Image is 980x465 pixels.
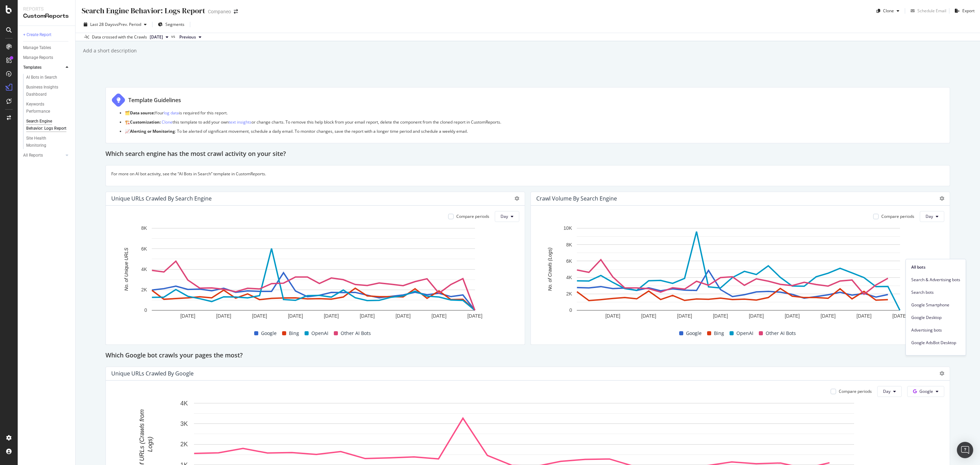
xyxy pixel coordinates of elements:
a: Manage Tables [23,44,70,51]
span: OpenAI [311,329,328,337]
span: Google [919,388,933,394]
button: Last 28 DaysvsPrev. Period [81,19,149,30]
text: [DATE] [252,313,267,318]
div: Crawl Volume By Search Engine [536,195,617,202]
text: [DATE] [288,313,303,318]
p: For more on AI bot activity, see the “AI Bots in Search” template in CustomReports. [111,171,944,177]
div: Keywords Performance [26,101,64,115]
div: Export [962,8,975,14]
span: Advertising bots [911,327,960,333]
span: Google AdsBot Desktop [911,339,960,346]
text: [DATE] [785,313,800,318]
a: Business Insights Dashboard [26,84,70,98]
text: 0 [144,307,147,313]
div: Business Insights Dashboard [26,84,65,98]
text: [DATE] [396,313,411,318]
div: Template Guidelines 🗂️Data source:Yourlog datais required for this report. 🏗️Customization: Clone... [105,87,950,143]
text: 0 [569,307,572,313]
svg: A chart. [111,225,515,327]
text: 8K [566,242,572,247]
button: Previous [177,33,204,41]
a: text insights [229,119,251,125]
span: Last 28 Days [90,21,114,27]
div: Unique URLs Crawled By Search Engine [111,195,212,202]
span: Day [501,213,508,219]
a: All Reports [23,152,64,159]
div: arrow-right-arrow-left [234,9,238,14]
div: CustomReports [23,12,70,20]
button: Day [495,211,519,222]
div: Which search engine has the most crawl activity on your site? [105,149,950,160]
span: Segments [165,21,184,27]
div: Schedule Email [917,8,946,14]
text: [DATE] [677,313,692,318]
text: No. of Crawls (Logs) [547,247,553,291]
strong: Data source: [130,110,155,116]
button: Day [877,386,902,397]
span: Bing [714,329,724,337]
button: Segments [155,19,187,30]
text: 2K [141,287,147,292]
h2: Which Google bot crawls your pages the most? [105,350,243,361]
p: 📈 : To be alerted of significant movement, schedule a daily email. To monitor changes, save the r... [125,128,944,134]
span: Google Smartphone [911,302,960,308]
div: Search Engine Behavior: Logs Report [81,5,205,16]
div: Open Intercom Messenger [957,442,973,458]
div: Data crossed with the Crawls [92,34,147,40]
span: Day [883,388,891,394]
text: [DATE] [467,313,482,318]
span: All bots [911,264,960,270]
text: 2K [566,291,572,296]
button: Day [920,211,944,222]
div: + Create Report [23,31,51,38]
a: AI Bots in Search [26,74,70,81]
span: Search bots [911,289,960,295]
p: 🏗️ this template to add your own or change charts. To remove this help block from your email repo... [125,119,944,125]
a: + Create Report [23,31,70,38]
div: Unique URLs Crawled By Google [111,370,194,377]
text: No. of Unique URLS [124,247,129,291]
div: Companeo [208,8,231,15]
div: Templates [23,64,42,71]
span: Google [686,329,702,337]
a: Templates [23,64,64,71]
button: Schedule Email [908,5,946,16]
text: 6K [141,246,147,251]
div: Clone [883,8,894,14]
div: Manage Tables [23,44,51,51]
text: 6K [566,258,572,263]
button: Google [907,386,944,397]
a: log data [164,110,179,116]
text: [DATE] [821,313,836,318]
span: Google AdsBot Mobile [911,352,960,358]
button: [DATE] [147,33,171,41]
text: 4K [566,275,572,280]
text: [DATE] [360,313,375,318]
text: [DATE] [641,313,656,318]
text: Logs) [147,436,153,452]
text: 4K [141,266,147,272]
div: Compare periods [839,388,872,394]
strong: Customization: [130,119,161,125]
div: Manage Reports [23,54,53,61]
div: Site Health Monitoring [26,135,64,149]
div: Which Google bot crawls your pages the most? [105,350,950,361]
a: Site Health Monitoring [26,135,70,149]
div: For more on AI bot activity, see the “AI Bots in Search” template in CustomReports. [105,165,950,186]
div: Add a short description [82,47,137,54]
span: Google [261,329,277,337]
div: All Reports [23,152,43,159]
div: Reports [23,5,70,12]
a: Keywords Performance [26,101,70,115]
span: 2025 Sep. 30th [150,34,163,40]
text: [DATE] [713,313,728,318]
span: OpenAI [736,329,753,337]
text: [DATE] [892,313,907,318]
text: 4K [180,400,188,406]
span: Other AI Bots [766,329,796,337]
div: Unique URLs Crawled By Search EngineCompare periodsDayA chart.GoogleBingOpenAIOther AI Bots [105,192,525,345]
text: [DATE] [431,313,446,318]
span: Other AI Bots [341,329,371,337]
text: [DATE] [324,313,339,318]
